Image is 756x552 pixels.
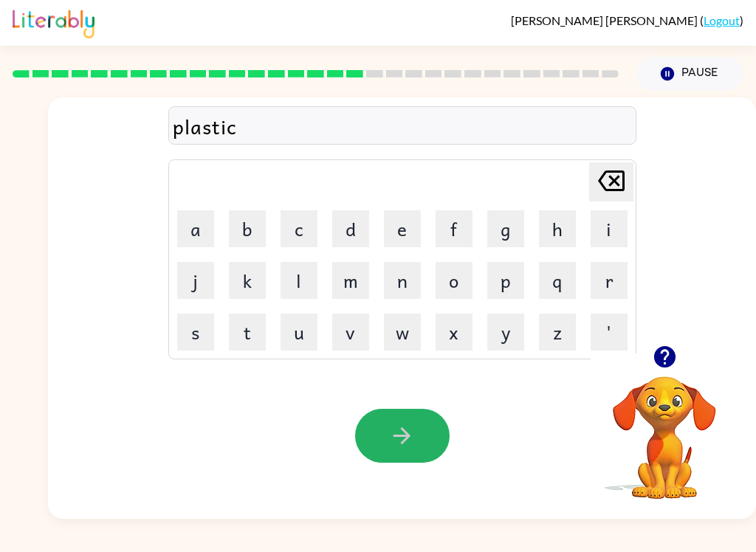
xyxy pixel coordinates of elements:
button: ' [591,314,628,351]
span: [PERSON_NAME] [PERSON_NAME] [511,13,700,27]
button: d [332,210,369,247]
button: m [332,262,369,299]
button: t [229,314,266,351]
button: a [177,210,214,247]
button: g [487,210,524,247]
button: i [591,210,628,247]
button: v [332,314,369,351]
button: y [487,314,524,351]
button: b [229,210,266,247]
a: Logout [704,13,740,27]
button: r [591,262,628,299]
button: c [281,210,317,247]
button: k [229,262,266,299]
div: plastic [173,111,632,142]
div: ( ) [511,13,743,27]
button: x [436,314,472,351]
button: s [177,314,214,351]
button: j [177,262,214,299]
button: Pause [636,57,743,91]
button: n [384,262,421,299]
img: Literably [13,6,94,38]
button: h [539,210,576,247]
button: p [487,262,524,299]
button: w [384,314,421,351]
button: f [436,210,472,247]
video: Your browser must support playing .mp4 files to use Literably. Please try using another browser. [591,353,738,501]
button: l [281,262,317,299]
button: e [384,210,421,247]
button: u [281,314,317,351]
button: q [539,262,576,299]
button: z [539,314,576,351]
button: o [436,262,472,299]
